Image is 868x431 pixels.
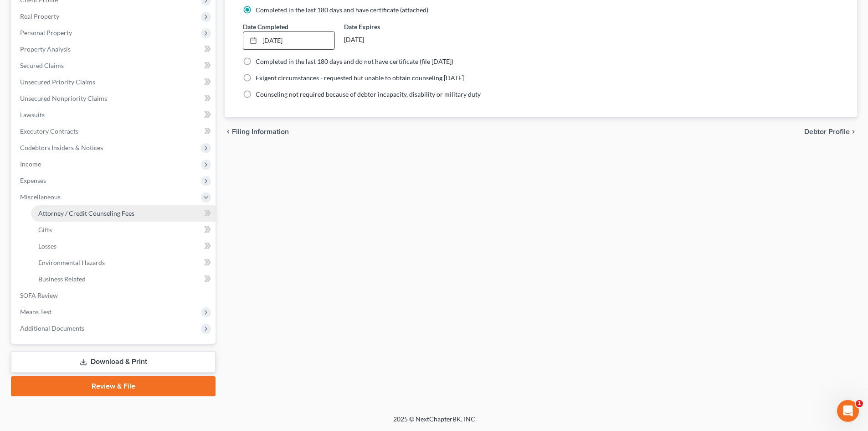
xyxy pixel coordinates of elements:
[20,12,59,20] span: Real Property
[13,74,216,90] a: Unsecured Priority Claims
[20,127,78,135] span: Executory Contracts
[38,242,56,250] span: Losses
[31,238,216,254] a: Losses
[804,128,857,135] button: Debtor Profile chevron_right
[20,78,95,86] span: Unsecured Priority Claims
[38,259,105,266] span: Environmental Hazards
[20,144,103,151] span: Codebtors Insiders & Notices
[20,193,61,201] span: Miscellaneous
[225,128,232,135] i: chevron_left
[243,32,334,49] a: [DATE]
[804,128,850,135] span: Debtor Profile
[20,111,45,119] span: Lawsuits
[232,128,289,135] span: Filing Information
[20,29,72,36] span: Personal Property
[256,6,428,14] span: Completed in the last 180 days and have certificate (attached)
[11,376,216,396] a: Review & File
[20,308,51,316] span: Means Test
[13,57,216,74] a: Secured Claims
[243,22,288,31] label: Date Completed
[175,415,694,431] div: 2025 © NextChapterBK, INC
[20,62,64,69] span: Secured Claims
[256,57,453,65] span: Completed in the last 180 days and do not have certificate (file [DATE])
[31,205,216,222] a: Attorney / Credit Counseling Fees
[225,128,289,135] button: chevron_left Filing Information
[256,74,464,82] span: Exigent circumstances - requested but unable to obtain counseling [DATE]
[13,287,216,304] a: SOFA Review
[38,275,86,283] span: Business Related
[20,291,58,299] span: SOFA Review
[31,254,216,271] a: Environmental Hazards
[856,400,863,407] span: 1
[20,160,41,168] span: Income
[31,271,216,287] a: Business Related
[13,123,216,140] a: Executory Contracts
[256,90,481,98] span: Counseling not required because of debtor incapacity, disability or military duty
[13,90,216,107] a: Unsecured Nonpriority Claims
[344,31,436,48] div: [DATE]
[38,209,134,217] span: Attorney / Credit Counseling Fees
[850,128,857,135] i: chevron_right
[20,94,107,102] span: Unsecured Nonpriority Claims
[20,177,46,184] span: Expenses
[344,22,436,31] label: Date Expires
[20,45,71,53] span: Property Analysis
[837,400,859,422] iframe: Intercom live chat
[31,222,216,238] a: Gifts
[20,324,84,332] span: Additional Documents
[13,107,216,123] a: Lawsuits
[38,226,52,234] span: Gifts
[11,351,216,373] a: Download & Print
[13,41,216,57] a: Property Analysis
